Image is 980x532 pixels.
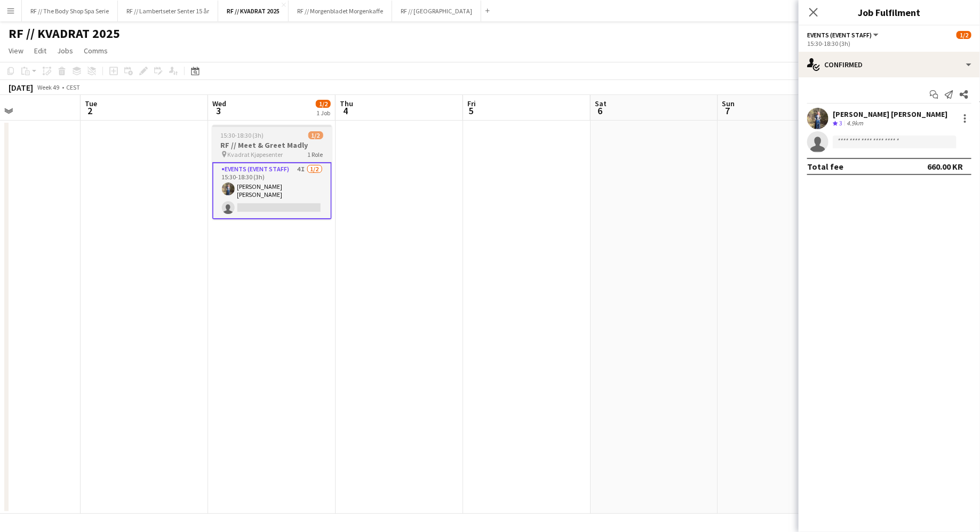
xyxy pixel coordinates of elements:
span: 6 [593,105,607,117]
div: 660.00 KR [927,161,963,172]
a: Edit [30,44,51,58]
span: 15:30-18:30 (3h) [221,131,264,139]
div: CEST [66,83,80,91]
span: Wed [212,99,226,108]
span: Events (Event Staff) [807,31,872,39]
button: RF // The Body Shop Spa Serie [22,1,118,21]
div: Total fee [807,161,843,172]
button: RF // KVADRAT 2025 [218,1,289,21]
div: Confirmed [799,52,980,77]
span: Sat [595,99,607,108]
button: RF // [GEOGRAPHIC_DATA] [392,1,481,21]
button: RF // Morgenbladet Morgenkaffe [289,1,392,21]
app-card-role: Events (Event Staff)4I1/215:30-18:30 (3h)[PERSON_NAME] [PERSON_NAME] [212,162,332,219]
a: Comms [79,44,112,58]
h3: RF // Meet & Greet Madly [212,140,332,150]
span: Edit [34,46,46,55]
app-job-card: 15:30-18:30 (3h)1/2RF // Meet & Greet Madly Kvadrat Kjøpesenter1 RoleEvents (Event Staff)4I1/215:... [212,125,332,219]
span: Week 49 [35,83,62,91]
span: 4 [338,105,353,117]
span: 1/2 [308,131,323,139]
span: Jobs [57,46,73,55]
span: 1/2 [316,100,331,108]
span: 3 [839,119,842,127]
h1: RF // KVADRAT 2025 [9,26,120,42]
div: [PERSON_NAME] [PERSON_NAME] [833,109,947,119]
span: Tue [85,99,97,108]
button: RF // Lambertseter Senter 15 år [118,1,218,21]
div: 1 Job [316,109,330,117]
div: [DATE] [9,82,33,93]
span: Thu [340,99,353,108]
div: 4.9km [844,119,865,128]
a: View [4,44,28,58]
span: 1/2 [957,31,971,39]
span: Sun [722,99,735,108]
span: Kvadrat Kjøpesenter [228,150,283,158]
span: View [9,46,23,55]
span: 2 [83,105,97,117]
span: 3 [211,105,226,117]
button: Events (Event Staff) [807,31,880,39]
div: 15:30-18:30 (3h) [807,39,971,47]
a: Jobs [53,44,77,58]
span: Fri [467,99,476,108]
span: Comms [84,46,108,55]
span: 7 [721,105,735,117]
span: 5 [466,105,476,117]
h3: Job Fulfilment [799,5,980,19]
span: 1 Role [308,150,323,158]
